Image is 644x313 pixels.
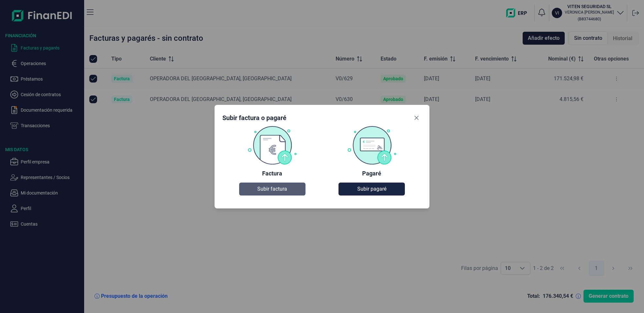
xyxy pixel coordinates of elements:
button: Close [411,113,422,123]
div: Pagaré [362,170,381,177]
button: Subir factura [239,183,305,196]
img: Factura [247,126,297,164]
div: Subir factura o pagaré [222,113,286,122]
span: Subir pagaré [357,185,386,193]
button: Subir pagaré [339,183,405,196]
img: Pagaré [347,126,397,164]
span: Subir factura [257,185,287,193]
div: Factura [262,170,282,177]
